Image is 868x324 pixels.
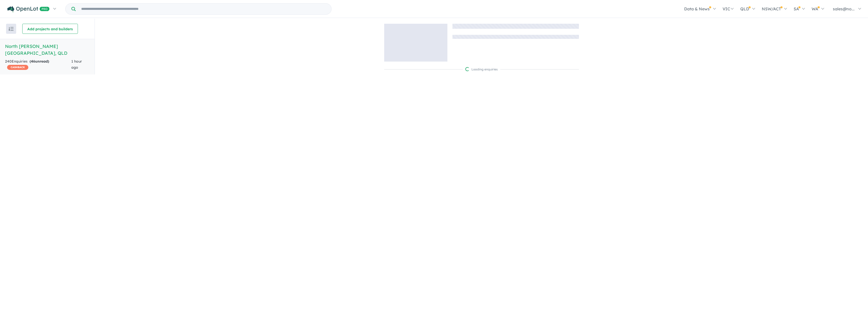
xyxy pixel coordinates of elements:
[833,6,855,11] span: sales@no...
[5,43,90,57] h5: North [PERSON_NAME][GEOGRAPHIC_DATA] , QLD
[22,24,78,34] button: Add projects and builders
[71,59,82,70] span: 1 hour ago
[9,27,14,31] img: sort.svg
[7,6,50,12] img: Openlot PRO Logo White
[77,4,330,14] input: Try estate name, suburb, builder or developer
[5,59,71,71] div: 240 Enquir ies
[30,59,49,64] strong: ( unread)
[465,67,498,72] div: Loading enquiries
[31,59,35,64] span: 46
[7,65,28,70] span: CASHBACK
